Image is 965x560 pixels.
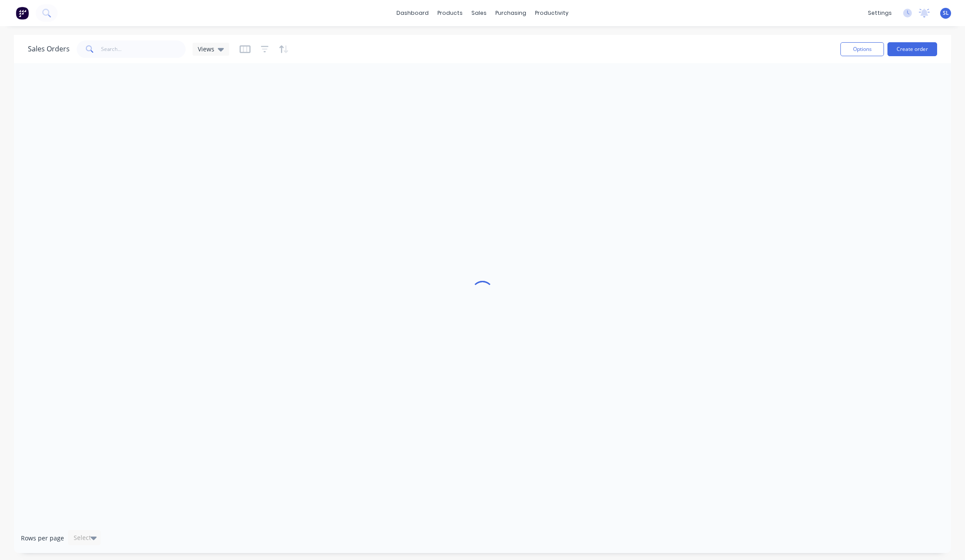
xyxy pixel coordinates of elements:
[887,42,937,56] button: Create order
[491,7,531,20] div: purchasing
[943,9,949,17] span: SL
[531,7,573,20] div: productivity
[101,40,186,58] input: Search...
[863,7,896,20] div: settings
[392,7,433,20] a: dashboard
[840,42,884,56] button: Options
[467,7,491,20] div: sales
[16,7,29,20] img: Factory
[74,533,96,542] div: Select...
[21,534,64,543] span: Rows per page
[198,44,214,54] span: Views
[433,7,467,20] div: products
[28,45,70,53] h1: Sales Orders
